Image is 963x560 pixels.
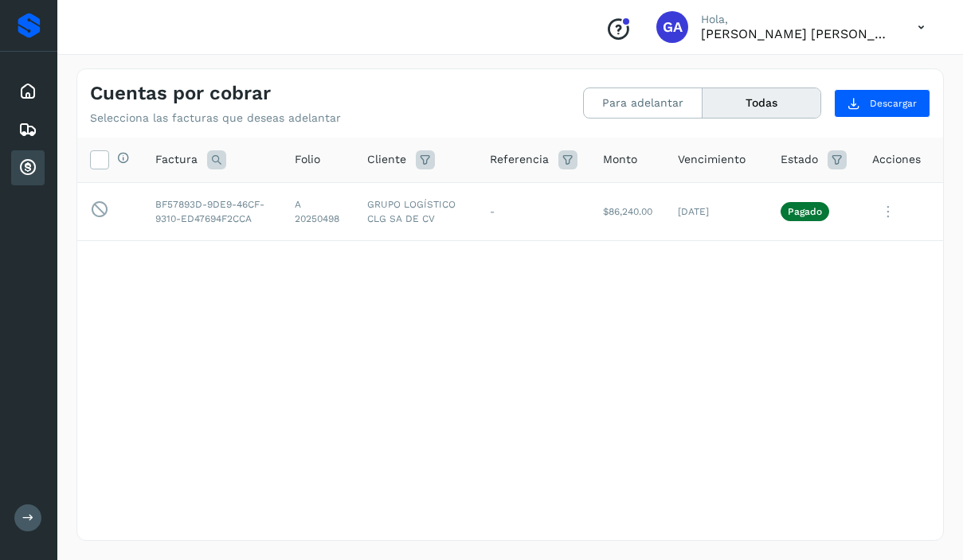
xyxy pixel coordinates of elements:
span: Descargar [870,96,917,111]
td: BF57893D-9DE9-46CF-9310-ED47694F2CCA [143,182,282,241]
p: GUILLERMO ALBERTO RODRIGUEZ REGALADO [701,26,892,41]
p: Pagado [788,206,822,217]
h4: Cuentas por cobrar [90,82,271,105]
button: Para adelantar [584,88,703,118]
span: Vencimiento [678,151,746,168]
span: Acciones [872,151,921,168]
span: Referencia [490,151,549,168]
div: Inicio [11,74,45,109]
div: Cuentas por cobrar [11,150,45,185]
button: Todas [703,88,820,118]
td: - [477,182,590,241]
button: Descargar [834,89,930,118]
td: $86,240.00 [590,182,665,241]
td: [DATE] [665,182,768,241]
td: GRUPO LOGÍSTICO CLG SA DE CV [354,182,477,241]
td: A 20250498 [282,182,355,241]
span: Monto [603,151,637,168]
span: Folio [295,151,320,168]
p: Hola, [701,13,892,26]
span: Estado [781,151,818,168]
div: Embarques [11,112,45,147]
span: Factura [155,151,198,168]
span: Cliente [367,151,406,168]
p: Selecciona las facturas que deseas adelantar [90,111,341,125]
